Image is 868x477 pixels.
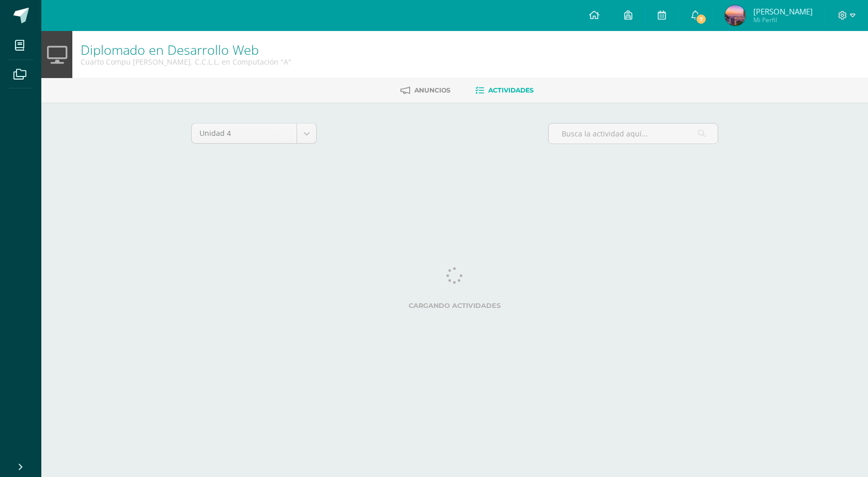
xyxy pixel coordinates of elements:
[192,124,316,143] a: Unidad 4
[475,82,534,99] a: Actividades
[191,302,718,310] label: Cargando actividades
[400,82,451,99] a: Anuncios
[488,86,534,94] span: Actividades
[753,16,813,24] span: Mi Perfil
[725,5,746,26] img: e6de92021d53076b3db2264f1bf49c10.png
[753,6,813,17] span: [PERSON_NAME]
[81,41,259,58] a: Diplomado en Desarrollo Web
[549,124,718,144] input: Busca la actividad aquí...
[81,42,291,57] h1: Diplomado en Desarrollo Web
[81,57,291,67] div: Cuarto Compu Bach. C.C.L.L. en Computación 'A'
[414,86,451,94] span: Anuncios
[695,13,707,25] span: 7
[199,124,289,143] span: Unidad 4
